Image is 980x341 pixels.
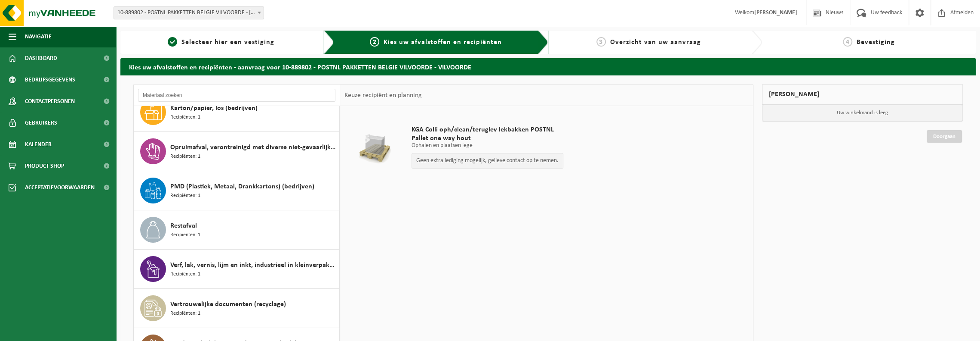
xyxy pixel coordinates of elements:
[170,103,258,113] span: Karton/papier, los (bedrijven)
[168,37,177,47] span: 1
[170,299,286,310] span: Vertrouwelijke documenten (recyclage)
[170,153,200,161] span: Recipiënten: 1
[25,47,57,69] span: Dashboard
[134,289,340,328] button: Vertrouwelijke documenten (recyclage) Recipiënten: 1
[170,270,200,278] span: Recipiënten: 1
[114,7,264,19] span: 10-889802 - POSTNL PAKKETTEN BELGIE VILVOORDE - VILVOORDE
[340,84,426,106] div: Keuze recipiënt en planning
[114,6,264,19] span: 10-889802 - POSTNL PAKKETTEN BELGIE VILVOORDE - VILVOORDE
[181,39,274,46] span: Selecteer hier een vestiging
[927,130,962,143] a: Doorgaan
[25,91,75,112] span: Contactpersonen
[134,250,340,289] button: Verf, lak, vernis, lijm en inkt, industrieel in kleinverpakking Recipiënten: 1
[412,125,563,134] span: KGA Colli oph/clean/teruglev lekbakken POSTNL
[134,132,340,171] button: Opruimafval, verontreinigd met diverse niet-gevaarlijke afvalstoffen Recipiënten: 1
[596,37,606,47] span: 3
[25,134,52,155] span: Kalender
[170,310,200,318] span: Recipiënten: 1
[125,37,317,47] a: 1Selecteer hier een vestiging
[384,39,502,46] span: Kies uw afvalstoffen en recipiënten
[25,26,52,47] span: Navigatie
[170,260,337,270] span: Verf, lak, vernis, lijm en inkt, industrieel in kleinverpakking
[134,93,340,132] button: Karton/papier, los (bedrijven) Recipiënten: 1
[170,192,200,200] span: Recipiënten: 1
[370,37,379,47] span: 2
[25,69,75,91] span: Bedrijfsgegevens
[412,134,563,143] span: Pallet one way hout
[134,210,340,250] button: Restafval Recipiënten: 1
[762,84,963,105] div: [PERSON_NAME]
[843,37,852,47] span: 4
[25,112,57,134] span: Gebruikers
[416,158,559,164] p: Geen extra lediging mogelijk, gelieve contact op te nemen.
[762,105,962,121] p: Uw winkelmand is leeg
[25,155,64,177] span: Product Shop
[120,58,976,75] h2: Kies uw afvalstoffen en recipiënten - aanvraag voor 10-889802 - POSTNL PAKKETTEN BELGIE VILVOORDE...
[170,221,197,231] span: Restafval
[170,142,337,153] span: Opruimafval, verontreinigd met diverse niet-gevaarlijke afvalstoffen
[25,177,95,198] span: Acceptatievoorwaarden
[170,113,200,122] span: Recipiënten: 1
[754,9,797,16] strong: [PERSON_NAME]
[412,143,563,149] p: Ophalen en plaatsen lege
[170,231,200,239] span: Recipiënten: 1
[857,39,895,46] span: Bevestiging
[610,39,701,46] span: Overzicht van uw aanvraag
[134,171,340,210] button: PMD (Plastiek, Metaal, Drankkartons) (bedrijven) Recipiënten: 1
[170,181,314,192] span: PMD (Plastiek, Metaal, Drankkartons) (bedrijven)
[138,89,335,102] input: Materiaal zoeken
